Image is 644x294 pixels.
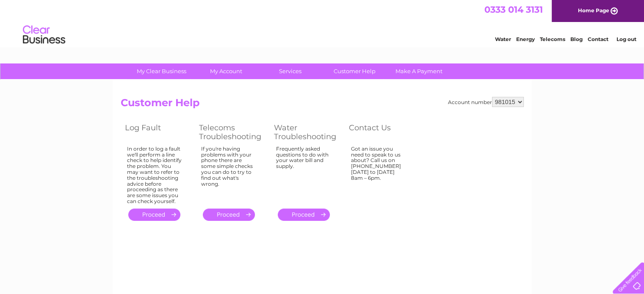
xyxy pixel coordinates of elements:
[320,63,390,79] a: Customer Help
[516,36,535,42] a: Energy
[201,146,257,201] div: If you're having problems with your phone there are some simple checks you can do to try to find ...
[191,63,261,79] a: My Account
[588,36,608,42] a: Contact
[448,97,524,107] div: Account number
[540,36,565,42] a: Telecoms
[270,121,345,143] th: Water Troubleshooting
[121,97,524,113] h2: Customer Help
[22,22,66,48] img: logo.png
[121,121,195,143] th: Log Fault
[384,63,454,79] a: Make A Payment
[570,36,583,42] a: Blog
[616,36,636,42] a: Log out
[351,146,406,201] div: Got an issue you need to speak to us about? Call us on [PHONE_NUMBER] [DATE] to [DATE] 8am – 6pm.
[345,121,419,143] th: Contact Us
[122,5,522,41] div: Clear Business is a trading name of Verastar Limited (registered in [GEOGRAPHIC_DATA] No. 3667643...
[495,36,511,42] a: Water
[484,4,543,15] a: 0333 014 3131
[127,146,182,204] div: In order to log a fault we'll perform a line check to help identify the problem. You may want to ...
[276,146,332,201] div: Frequently asked questions to do with your water bill and supply.
[128,209,180,221] a: .
[195,121,270,143] th: Telecoms Troubleshooting
[203,209,255,221] a: .
[278,209,330,221] a: .
[255,63,325,79] a: Services
[127,63,196,79] a: My Clear Business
